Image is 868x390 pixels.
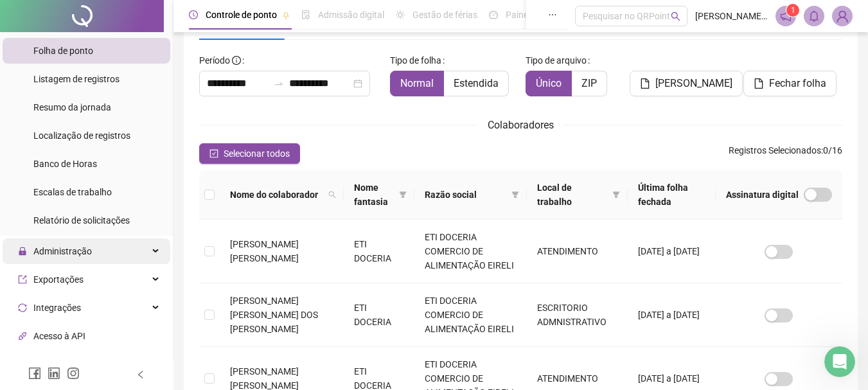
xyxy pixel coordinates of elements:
[18,303,27,312] span: sync
[743,71,837,96] button: Fechar folha
[548,10,557,19] span: ellipsis
[396,10,405,19] span: sun
[18,275,27,284] span: export
[489,10,498,19] span: dashboard
[509,185,522,204] span: filter
[726,188,799,202] span: Assinatura digital
[136,370,145,379] span: left
[230,296,318,334] span: [PERSON_NAME] [PERSON_NAME] DOS [PERSON_NAME]
[354,181,394,209] span: Nome fantasia
[454,77,499,89] span: Estendida
[630,71,743,96] button: [PERSON_NAME]
[33,303,81,313] span: Integrações
[412,10,477,20] span: Gestão de férias
[28,367,41,380] span: facebook
[33,274,84,285] span: Exportações
[527,220,628,283] td: ATENDIMENTO
[780,10,792,22] span: notification
[537,181,608,209] span: Local de trabalho
[729,145,821,155] span: Registros Selecionados
[628,283,716,347] td: [DATE] a [DATE]
[671,12,680,21] span: search
[769,76,826,91] span: Fechar folha
[536,77,562,89] span: Único
[224,146,290,161] span: Selecionar todos
[581,77,597,89] span: ZIP
[791,6,795,15] span: 1
[33,159,97,169] span: Banco de Horas
[396,178,409,211] span: filter
[318,10,384,20] span: Admissão digital
[328,191,336,199] span: search
[488,119,554,131] span: Colaboradores
[67,367,80,380] span: instagram
[230,239,299,263] span: [PERSON_NAME] [PERSON_NAME]
[33,102,111,112] span: Resumo da jornada
[33,215,130,226] span: Relatório de solicitações
[326,185,339,204] span: search
[282,12,290,19] span: pushpin
[628,220,716,283] td: [DATE] a [DATE]
[400,77,434,89] span: Normal
[189,10,198,19] span: clock-circle
[527,283,628,347] td: ESCRITORIO ADMNISTRATIVO
[824,346,855,377] iframe: Intercom live chat
[232,56,241,65] span: info-circle
[33,130,130,141] span: Localização de registros
[511,191,519,199] span: filter
[48,367,60,380] span: linkedin
[199,143,300,164] button: Selecionar todos
[390,53,441,67] span: Tipo de folha
[640,78,650,89] span: file
[18,332,27,341] span: api
[786,4,799,17] sup: 1
[206,10,277,20] span: Controle de ponto
[209,149,218,158] span: check-square
[344,283,414,347] td: ETI DOCERIA
[33,46,93,56] span: Folha de ponto
[655,76,732,91] span: [PERSON_NAME]
[833,6,852,26] img: 61910
[301,10,310,19] span: file-done
[274,78,284,89] span: swap-right
[33,187,112,197] span: Escalas de trabalho
[526,53,587,67] span: Tipo de arquivo
[414,283,527,347] td: ETI DOCERIA COMERCIO DE ALIMENTAÇÃO EIRELI
[425,188,506,202] span: Razão social
[610,178,623,211] span: filter
[33,246,92,256] span: Administração
[628,170,716,220] th: Última folha fechada
[695,9,768,23] span: [PERSON_NAME] - ETI DOCERIA
[729,143,842,164] span: : 0 / 16
[230,188,323,202] span: Nome do colaborador
[199,55,230,66] span: Período
[344,220,414,283] td: ETI DOCERIA
[399,191,407,199] span: filter
[18,247,27,256] span: lock
[33,331,85,341] span: Acesso à API
[506,10,556,20] span: Painel do DP
[33,74,120,84] span: Listagem de registros
[274,78,284,89] span: to
[612,191,620,199] span: filter
[414,220,527,283] td: ETI DOCERIA COMERCIO DE ALIMENTAÇÃO EIRELI
[808,10,820,22] span: bell
[754,78,764,89] span: file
